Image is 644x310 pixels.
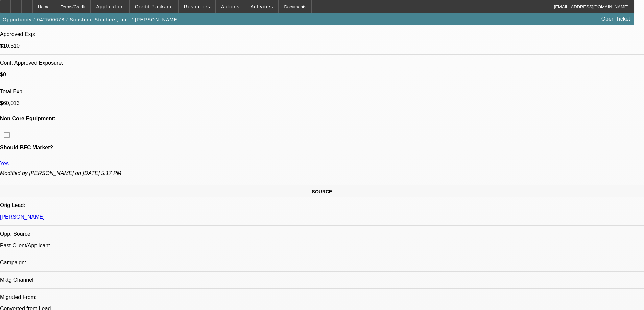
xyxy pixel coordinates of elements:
[245,0,279,13] button: Activities
[3,17,179,22] span: Opportunity / 042500678 / Sunshine Stitchers, Inc. / [PERSON_NAME]
[96,4,124,9] span: Application
[135,4,173,9] span: Credit Package
[130,0,178,13] button: Credit Package
[312,189,332,194] span: SOURCE
[599,13,633,25] a: Open Ticket
[221,4,240,9] span: Actions
[91,0,129,13] button: Application
[184,4,210,9] span: Resources
[251,4,273,9] span: Activities
[216,0,245,13] button: Actions
[179,0,215,13] button: Resources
